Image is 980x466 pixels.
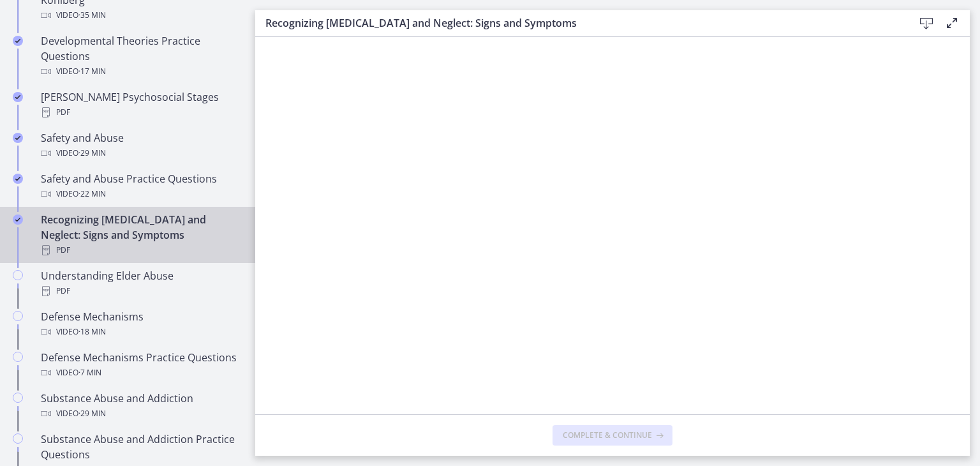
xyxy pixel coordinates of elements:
i: Completed [13,92,23,102]
span: · 29 min [78,406,106,421]
i: Completed [13,214,23,225]
span: Complete & continue [563,430,652,440]
div: Developmental Theories Practice Questions [41,33,240,79]
button: Complete & continue [553,425,672,446]
i: Completed [13,36,23,46]
span: · 7 min [78,365,101,380]
div: Video [41,146,240,161]
div: Substance Abuse and Addiction [41,391,240,421]
span: · 35 min [78,8,106,23]
div: Defense Mechanisms [41,309,240,340]
span: · 29 min [78,146,106,161]
div: Video [41,406,240,421]
div: Understanding Elder Abuse [41,268,240,299]
span: · 18 min [78,324,106,340]
div: Safety and Abuse [41,130,240,161]
div: [PERSON_NAME] Psychosocial Stages [41,89,240,120]
div: Safety and Abuse Practice Questions [41,171,240,202]
i: Completed [13,133,23,143]
div: PDF [41,283,240,299]
i: Completed [13,174,23,184]
div: Video [41,324,240,340]
div: Recognizing [MEDICAL_DATA] and Neglect: Signs and Symptoms [41,212,240,258]
div: Video [41,64,240,79]
div: Video [41,365,240,380]
div: Defense Mechanisms Practice Questions [41,350,240,380]
div: Video [41,186,240,202]
h3: Recognizing [MEDICAL_DATA] and Neglect: Signs and Symptoms [265,15,893,31]
span: · 17 min [78,64,106,79]
div: Video [41,8,240,23]
div: PDF [41,105,240,120]
span: · 22 min [78,186,106,202]
div: PDF [41,243,240,258]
